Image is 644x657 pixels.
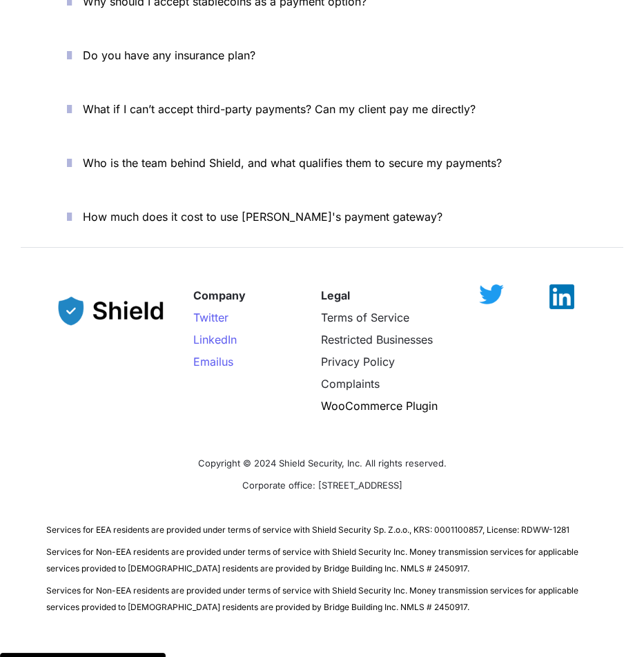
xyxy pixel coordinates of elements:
span: Do you have any insurance plan? [83,48,255,62]
button: Who is the team behind Shield, and what qualifies them to secure my payments? [46,141,598,184]
a: Complaints [321,377,380,391]
a: WooCommerce Plugin [321,399,438,413]
span: Corporate office: [STREET_ADDRESS] [242,480,402,491]
button: What if I can’t accept third-party payments? Can my client pay me directly? [46,88,598,130]
span: Services for Non-EEA residents are provided under terms of service with Shield Security Inc. Mone... [46,585,580,612]
span: Email [193,355,222,369]
span: Who is the team behind Shield, and what qualifies them to secure my payments? [83,156,502,170]
a: LinkedIn [193,333,237,346]
a: Restricted Businesses [321,333,433,346]
strong: Company [193,288,246,302]
strong: Legal [321,288,350,302]
span: us [222,355,233,369]
span: Services for EEA residents are provided under terms of service with Shield Security Sp. Z.o.o., K... [46,524,569,535]
a: Privacy Policy [321,355,395,369]
span: How much does it cost to use [PERSON_NAME]'s payment gateway? [83,210,442,224]
span: Copyright © 2024 Shield Security, Inc. All rights reserved. [198,458,447,469]
a: Emailus [193,355,233,369]
span: What if I can’t accept third-party payments? Can my client pay me directly? [83,102,476,116]
span: Services for Non-EEA residents are provided under terms of service with Shield Security Inc. Mone... [46,547,580,573]
a: Twitter [193,311,228,324]
button: Do you have any insurance plan? [46,34,598,77]
a: Terms of Service [321,311,409,324]
button: How much does it cost to use [PERSON_NAME]'s payment gateway? [46,195,598,238]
